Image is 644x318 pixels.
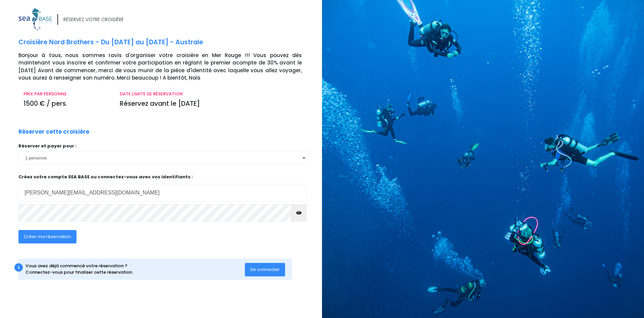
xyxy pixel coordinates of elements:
p: Réservez avant le [DATE] [120,99,302,109]
a: Se connecter [245,266,285,272]
div: RÉSERVEZ VOTRE CROISIÈRE [63,16,124,23]
button: Se connecter [245,263,285,276]
p: Croisière Nord Brothers - Du [DATE] au [DATE] - Australe [18,38,317,47]
span: Se connecter [250,266,280,273]
p: Réserver cette croisière [18,128,89,136]
div: i [14,263,23,272]
p: 1500 € / pers. [23,99,110,109]
img: logo_color1.png [18,8,52,30]
p: PRIX PAR PERSONNE [23,91,110,97]
p: DATE LIMITE DE RÉSERVATION [120,91,302,97]
p: Créez votre compte SEA BASE ou connectez-vous avec vos identifiants : [18,174,307,201]
span: Créer ma réservation [24,233,71,240]
button: Créer ma réservation [18,230,76,243]
p: Bonjour à tous, nous sommes ravis d'organiser votre croisière en Mer Rouge !!! Vous pouvez dès ma... [18,52,317,82]
p: Réserver et payer pour : [18,143,307,149]
div: Vous avez déjà commencé votre réservation ? Connectez-vous pour finaliser cette réservation. [25,263,245,276]
input: Adresse email [18,184,307,201]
